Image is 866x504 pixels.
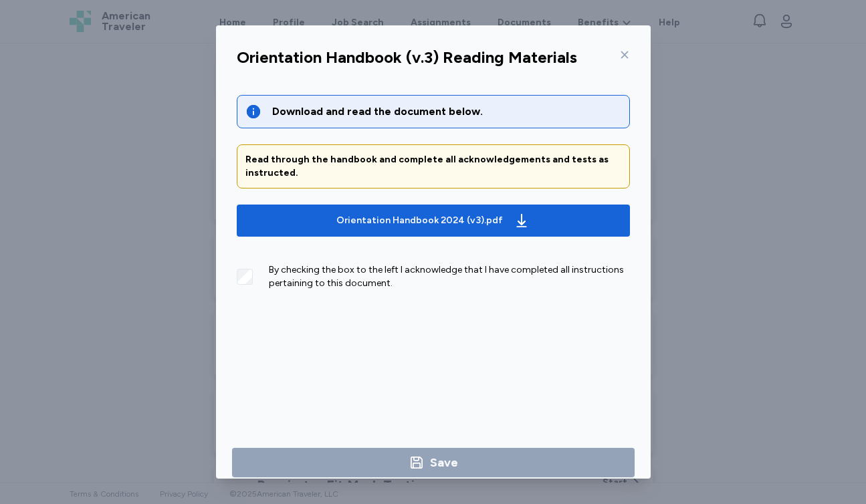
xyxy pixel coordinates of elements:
div: Read through the handbook and complete all acknowledgements and tests as instructed. [245,153,621,180]
button: Orientation Handbook 2024 (v3).pdf [237,205,630,237]
div: Download and read the document below. [272,104,621,120]
div: Orientation Handbook (v.3) Reading Materials [237,47,577,68]
div: By checking the box to the left I acknowledge that I have completed all instructions pertaining t... [269,263,630,290]
div: Save [430,453,458,472]
button: Save [232,448,635,477]
div: Orientation Handbook 2024 (v3).pdf [336,214,503,227]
